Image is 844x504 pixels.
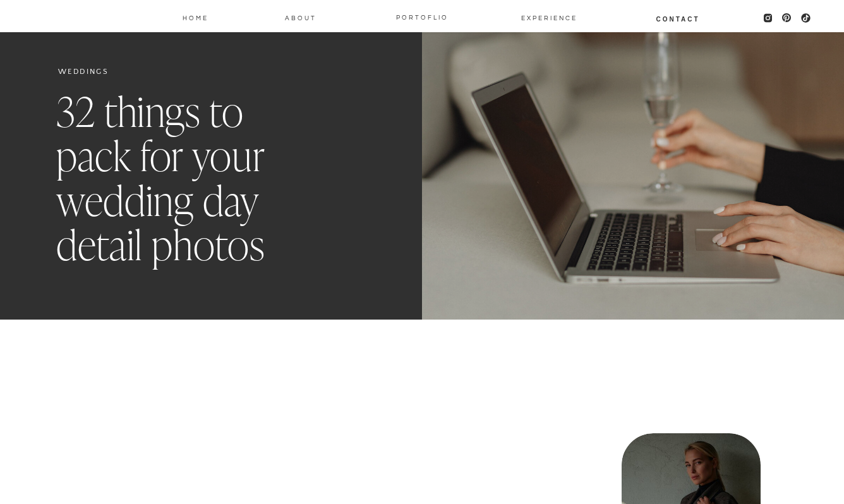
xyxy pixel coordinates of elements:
[56,91,323,269] h1: 32 things to pack for your wedding day detail photos
[391,11,454,21] a: PORTOFLIO
[181,12,209,22] a: Home
[58,68,109,76] a: Weddings
[521,12,567,22] a: EXPERIENCE
[655,13,701,23] a: Contact
[284,12,317,22] a: About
